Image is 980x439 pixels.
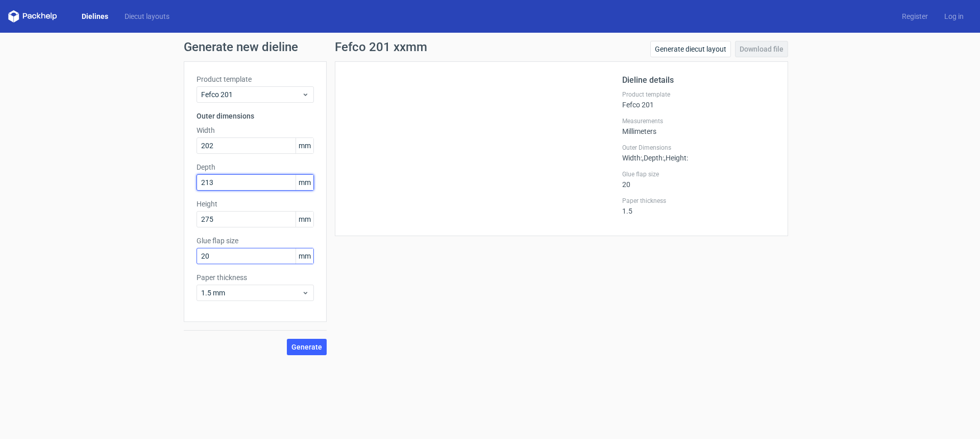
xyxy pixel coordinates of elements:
[287,339,327,355] button: Generate
[622,117,775,125] label: Measurements
[622,154,642,162] span: Width :
[73,11,116,21] a: Dielines
[642,154,664,162] span: , Depth :
[664,154,688,162] span: , Height :
[197,111,314,121] h3: Outer dimensions
[201,89,302,100] span: Fefco 201
[184,41,796,53] h1: Generate new dieline
[622,197,775,215] div: 1.5
[116,11,178,21] a: Diecut layouts
[622,170,775,189] div: 20
[197,199,314,209] label: Height
[296,248,313,264] span: mm
[622,90,775,99] label: Product template
[296,212,313,227] span: mm
[197,272,314,283] label: Paper thickness
[622,197,775,205] label: Paper thickness
[936,11,972,21] a: Log in
[201,288,302,298] span: 1.5 mm
[291,343,322,351] span: Generate
[296,138,313,153] span: mm
[197,74,314,84] label: Product template
[622,74,775,86] h2: Dieline details
[894,11,936,21] a: Register
[296,175,313,190] span: mm
[197,162,314,172] label: Depth
[197,236,314,246] label: Glue flap size
[335,41,427,53] h1: Fefco 201 xxmm
[650,41,731,57] a: Generate diecut layout
[622,170,775,178] label: Glue flap size
[622,144,775,152] label: Outer Dimensions
[197,125,314,135] label: Width
[622,90,775,109] div: Fefco 201
[622,117,775,135] div: Millimeters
